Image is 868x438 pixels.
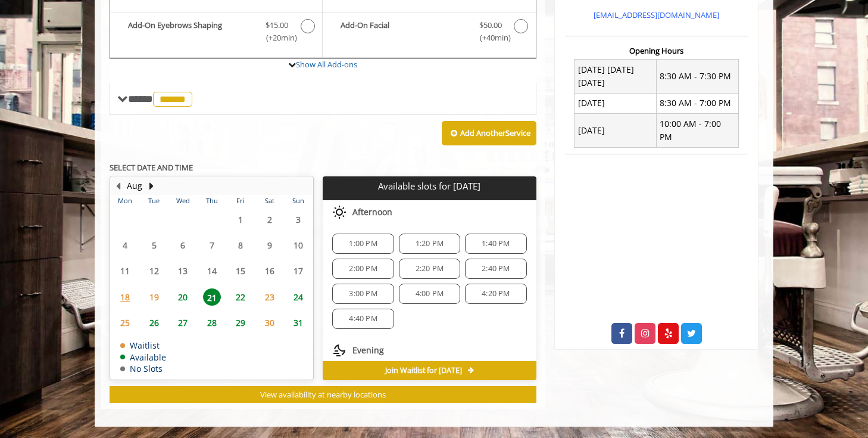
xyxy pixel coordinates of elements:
h3: Opening Hours [565,46,748,55]
td: Select day26 [139,310,168,336]
span: Join Waitlist for [DATE] [385,366,462,375]
img: evening slots [332,343,346,358]
a: Show All Add-ons [296,59,357,70]
span: 4:40 PM [349,314,377,324]
span: 31 [289,314,307,331]
div: 1:00 PM [332,234,394,254]
b: Add Another Service [460,128,530,138]
td: No Slots [120,364,166,373]
td: Select day28 [197,310,226,336]
td: [DATE] [574,93,657,113]
span: $50.00 [479,19,502,32]
span: 20 [174,288,192,306]
p: Available slots for [DATE] [327,181,531,191]
span: 25 [116,314,134,331]
td: Select day31 [284,310,313,336]
span: 2:00 PM [349,264,377,274]
button: Previous Month [113,179,123,192]
div: 1:40 PM [465,234,526,254]
td: Select day29 [226,310,255,336]
td: [DATE] [574,114,657,148]
td: Select day20 [168,284,197,309]
span: (+20min ) [260,32,295,44]
a: [EMAIL_ADDRESS][DOMAIN_NAME] [594,10,719,20]
td: Waitlist [120,341,166,350]
td: Select day19 [139,284,168,309]
span: 4:00 PM [416,289,444,299]
th: Sat [255,195,283,207]
span: (+40min ) [473,32,508,44]
td: Select day24 [284,284,313,309]
span: 1:40 PM [482,239,510,248]
td: 8:30 AM - 7:30 PM [656,60,738,94]
td: Select day21 [197,284,226,309]
span: 26 [145,314,163,331]
td: Select day30 [255,310,283,336]
span: 30 [261,314,279,331]
td: Available [120,353,166,362]
button: Add AnotherService [442,121,536,146]
b: Add-On Facial [341,19,467,44]
th: Tue [139,195,168,207]
label: Add-On Facial [329,19,529,47]
td: 10:00 AM - 7:00 PM [656,114,738,148]
label: Add-On Eyebrows Shaping [116,19,316,47]
div: 4:00 PM [399,284,460,304]
th: Fri [226,195,255,207]
td: 8:30 AM - 7:00 PM [656,93,738,113]
th: Mon [111,195,139,207]
div: 4:20 PM [465,284,526,304]
span: Evening [352,346,384,355]
th: Wed [168,195,197,207]
td: Select day22 [226,284,255,309]
span: 23 [261,288,279,306]
span: 29 [232,314,249,331]
b: SELECT DATE AND TIME [110,162,193,173]
span: 3:00 PM [349,289,377,299]
button: Next Month [146,179,156,192]
th: Thu [197,195,226,207]
th: Sun [284,195,313,207]
td: Select day27 [168,310,197,336]
span: 22 [232,288,249,306]
div: 3:00 PM [332,284,394,304]
div: 4:40 PM [332,309,394,329]
div: 2:40 PM [465,259,526,279]
span: 27 [174,314,192,331]
span: $15.00 [266,19,288,32]
span: 18 [116,288,134,306]
span: Afternoon [352,207,392,217]
button: View availability at nearby locations [110,386,536,403]
span: 21 [203,288,221,306]
td: Select day18 [111,284,139,309]
span: 28 [203,314,221,331]
span: 1:20 PM [416,239,444,248]
button: Aug [127,179,142,192]
td: Select day25 [111,310,139,336]
span: 1:00 PM [349,239,377,248]
td: [DATE] [DATE] [DATE] [574,60,657,94]
span: 24 [289,288,307,306]
span: 2:20 PM [416,264,444,274]
span: 19 [145,288,163,306]
img: afternoon slots [332,205,346,219]
span: 2:40 PM [482,264,510,274]
b: Add-On Eyebrows Shaping [128,19,254,44]
span: View availability at nearby locations [260,389,386,400]
div: 2:20 PM [399,259,460,279]
div: 1:20 PM [399,234,460,254]
div: 2:00 PM [332,259,394,279]
td: Select day23 [255,284,283,309]
span: 4:20 PM [482,289,510,299]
